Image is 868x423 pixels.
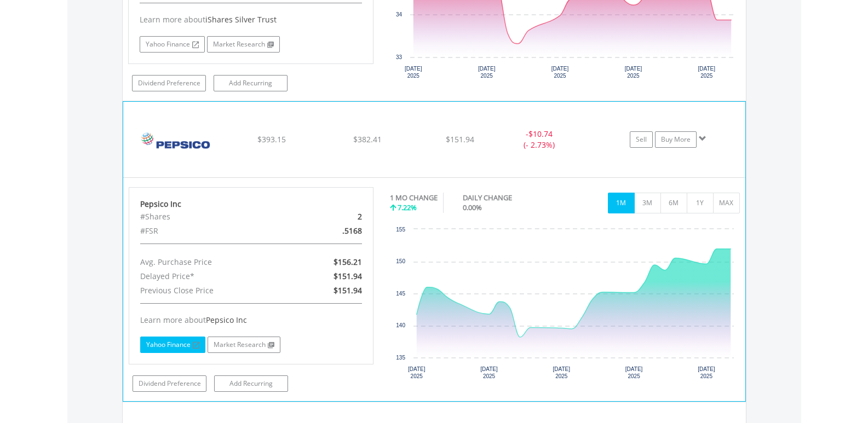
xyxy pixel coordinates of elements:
[207,36,280,53] a: Market Research
[478,66,496,79] text: [DATE] 2025
[634,193,661,213] button: 3M
[140,14,362,25] div: Learn more about
[140,199,363,210] div: Pepsico Inc
[390,224,740,388] div: Chart. Highcharts interactive chart.
[655,131,697,148] a: Buy More
[553,366,571,379] text: [DATE] 2025
[698,66,715,79] text: [DATE] 2025
[551,66,569,79] text: [DATE] 2025
[208,337,280,353] a: Market Research
[334,285,362,295] span: $151.94
[390,193,438,203] div: 1 MO CHANGE
[353,134,382,144] span: $382.41
[625,66,642,79] text: [DATE] 2025
[396,227,405,233] text: 155
[214,75,288,91] a: Add Recurring
[291,210,370,224] div: 2
[205,14,277,25] span: iShares Silver Trust
[396,11,403,18] text: 34
[396,54,403,60] text: 33
[390,224,739,388] svg: Interactive chart
[398,202,417,212] span: 7.22%
[334,271,362,281] span: $151.94
[291,224,370,238] div: .5168
[214,375,288,392] a: Add Recurring
[334,257,362,267] span: $156.21
[408,366,426,379] text: [DATE] 2025
[133,375,206,392] a: Dividend Preference
[446,134,474,144] span: $151.94
[630,131,653,148] a: Sell
[132,210,291,224] div: #Shares
[396,322,405,328] text: 140
[132,224,291,238] div: #FSR
[132,283,291,298] div: Previous Close Price
[132,269,291,283] div: Delayed Price*
[608,193,635,213] button: 1M
[528,129,553,139] span: $10.74
[132,255,291,269] div: Avg. Purchase Price
[132,75,206,91] a: Dividend Preference
[463,193,550,203] div: DAILY CHANGE
[396,258,405,264] text: 150
[625,366,643,379] text: [DATE] 2025
[129,115,223,175] img: EQU.US.PEP.png
[140,315,363,326] div: Learn more about
[206,315,247,325] span: Pepsico Inc
[140,36,205,53] a: Yahoo Finance
[405,66,422,79] text: [DATE] 2025
[498,129,580,150] div: - (- 2.73%)
[480,366,498,379] text: [DATE] 2025
[660,193,687,213] button: 6M
[698,366,715,379] text: [DATE] 2025
[463,202,482,212] span: 0.00%
[396,355,405,361] text: 135
[140,337,205,353] a: Yahoo Finance
[396,291,405,297] text: 145
[713,193,740,213] button: MAX
[257,134,286,144] span: $393.15
[687,193,714,213] button: 1Y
